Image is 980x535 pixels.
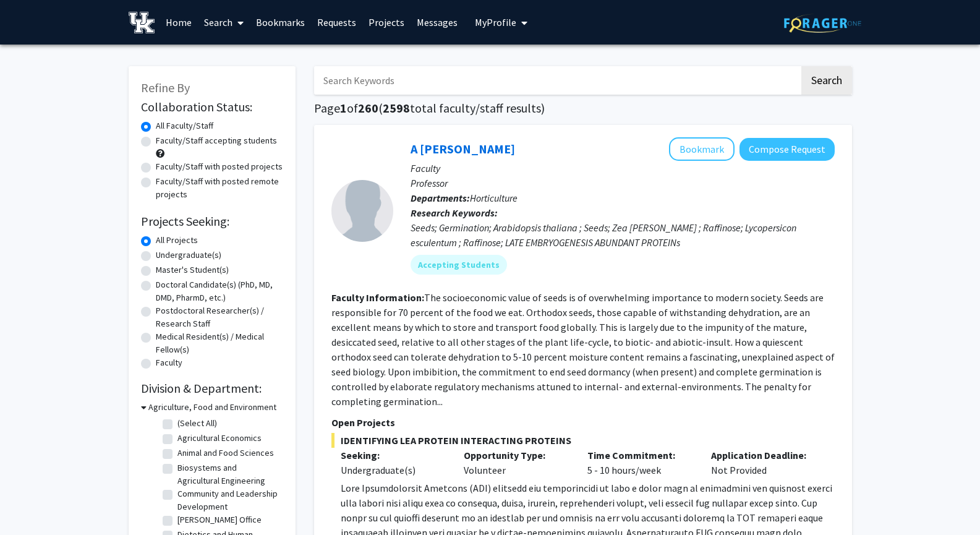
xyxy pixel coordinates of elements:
[314,101,852,116] h1: Page of ( total faculty/staff results)
[156,234,198,247] label: All Projects
[177,432,262,445] label: Agricultural Economics
[177,487,280,513] label: Community and Leadership Development
[177,447,274,460] label: Animal and Food Sciences
[250,1,311,44] a: Bookmarks
[358,100,378,116] span: 260
[156,278,283,304] label: Doctoral Candidate(s) (PhD, MD, DMD, PharmD, etc.)
[411,1,464,44] a: Messages
[331,291,424,304] b: Faculty Information:
[314,66,799,95] input: Search Keywords
[411,255,507,275] mat-chip: Accepting Students
[464,448,569,463] p: Opportunity Type:
[411,176,835,190] p: Professor
[331,415,835,430] p: Open Projects
[331,433,835,448] span: IDENTIFYING LEA PROTEIN INTERACTING PROTEINS
[454,448,578,477] div: Volunteer
[475,16,516,28] span: My Profile
[141,80,190,95] span: Refine By
[177,513,262,526] label: [PERSON_NAME] Office
[578,448,702,477] div: 5 - 10 hours/week
[156,249,221,262] label: Undergraduate(s)
[148,401,276,414] h3: Agriculture, Food and Environment
[156,330,283,356] label: Medical Resident(s) / Medical Fellow(s)
[156,119,213,132] label: All Faculty/Staff
[801,66,852,95] button: Search
[784,14,861,33] img: ForagerOne Logo
[702,448,825,477] div: Not Provided
[156,304,283,330] label: Postdoctoral Researcher(s) / Research Staff
[411,192,470,204] b: Departments:
[669,137,735,161] button: Add A Downie to Bookmarks
[141,100,283,114] h2: Collaboration Status:
[341,463,446,477] div: Undergraduate(s)
[362,1,411,44] a: Projects
[160,1,198,44] a: Home
[411,220,835,250] div: Seeds; Germination; Arabidopsis thaliana ; Seeds; Zea [PERSON_NAME] ; Raffinose; Lycopersicon esc...
[156,134,277,147] label: Faculty/Staff accepting students
[470,192,518,204] span: Horticulture
[156,263,229,276] label: Master's Student(s)
[411,207,498,219] b: Research Keywords:
[711,448,816,463] p: Application Deadline:
[411,141,515,156] a: A [PERSON_NAME]
[156,160,283,173] label: Faculty/Staff with posted projects
[311,1,362,44] a: Requests
[411,161,835,176] p: Faculty
[141,214,283,229] h2: Projects Seeking:
[341,448,446,463] p: Seeking:
[141,381,283,396] h2: Division & Department:
[331,291,835,408] fg-read-more: The socioeconomic value of seeds is of overwhelming importance to modern society. Seeds are respo...
[198,1,250,44] a: Search
[177,461,280,487] label: Biosystems and Agricultural Engineering
[156,175,283,201] label: Faculty/Staff with posted remote projects
[340,100,347,116] span: 1
[587,448,692,463] p: Time Commitment:
[9,479,53,526] iframe: Chat
[129,12,155,33] img: University of Kentucky Logo
[156,356,182,369] label: Faculty
[739,138,835,161] button: Compose Request to A Downie
[177,417,217,430] label: (Select All)
[383,100,410,116] span: 2598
